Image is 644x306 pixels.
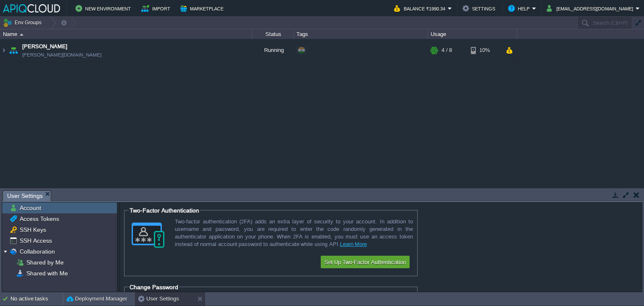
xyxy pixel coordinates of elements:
[18,226,47,233] a: SSH Keys
[462,3,498,13] button: Settings
[252,29,293,39] div: Status
[10,292,63,306] div: No active tasks
[394,3,448,13] button: Balance ₹1990.34
[138,295,179,303] button: User Settings
[7,191,43,201] span: User Settings
[22,51,101,59] a: [PERSON_NAME][DOMAIN_NAME]
[18,248,56,255] a: Collaboration
[130,284,178,290] span: Change Password
[252,39,294,62] div: Running
[3,17,44,29] button: Env Groups
[141,3,173,13] button: Import
[547,3,636,13] button: [EMAIL_ADDRESS][DOMAIN_NAME]
[8,39,19,62] img: AMDAwAAAACH5BAEAAAAALAAAAAABAAEAAAICRAEAOw==
[428,29,517,39] div: Usage
[294,29,428,39] div: Tags
[75,3,133,13] button: New Environment
[175,218,413,248] div: Two-factor authentication (2FA) adds an extra layer of security to your account. In addition to u...
[22,42,68,51] a: [PERSON_NAME]
[20,34,23,36] img: AMDAwAAAACH5BAEAAAAALAAAAAABAAEAAAICRAEAOw==
[18,215,60,223] a: Access Tokens
[340,241,367,247] a: Learn More
[25,270,69,277] a: Shared with Me
[130,207,199,214] span: Two-Factor Authentication
[322,257,408,267] button: Set Up Two-Factor Authentication
[1,29,252,39] div: Name
[0,39,7,62] img: AMDAwAAAACH5BAEAAAAALAAAAAABAAEAAAICRAEAOw==
[67,295,127,303] button: Deployment Manager
[18,237,53,244] a: SSH Access
[18,204,42,212] a: Account
[25,259,65,266] a: Shared by Me
[180,3,226,13] button: Marketplace
[508,3,532,13] button: Help
[441,39,452,62] div: 4 / 8
[471,39,498,62] div: 10%
[3,4,60,13] img: APIQCloud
